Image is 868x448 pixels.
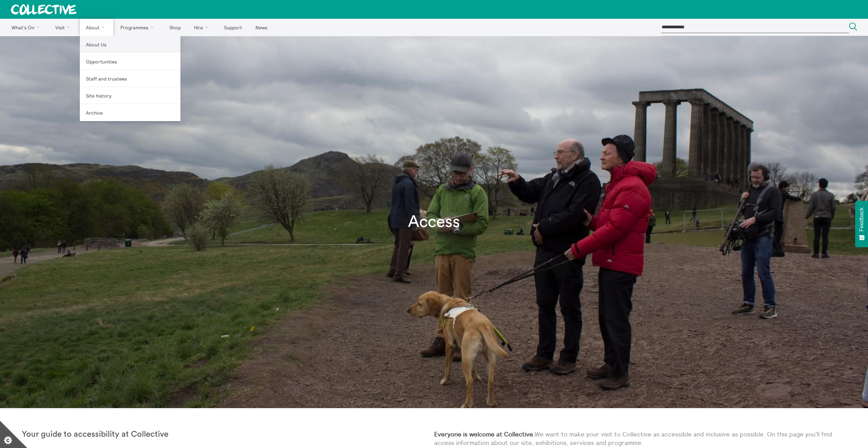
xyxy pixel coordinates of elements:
strong: Your guide to accessibility at Collective [22,430,168,438]
p: We want to make your visit to Collective as accessible and inclusive as possible. On this page yo... [434,430,847,447]
a: About [80,19,113,36]
a: Staff and trustees [80,70,180,87]
a: Opportunities [80,53,180,70]
button: Feedback - Show survey [855,201,868,247]
a: Shop [163,19,187,36]
a: About Us [80,36,180,53]
a: Programmes [115,19,162,36]
a: Support [218,19,248,36]
a: News [249,19,273,36]
a: Visit [49,19,79,36]
span: Feedback [858,207,865,231]
strong: Everyone is welcome at Collective. [434,430,535,438]
a: Archive [80,104,180,121]
a: Hire [188,19,217,36]
a: What's On [5,19,48,36]
a: Site history [80,87,180,104]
